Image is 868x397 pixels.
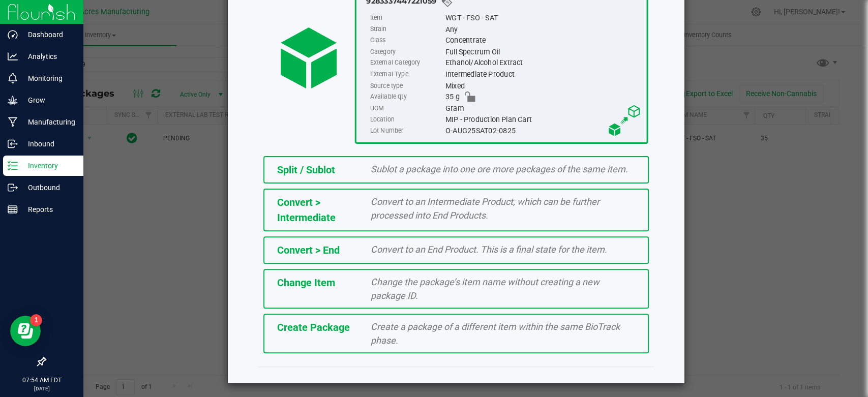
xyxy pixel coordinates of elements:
p: Inbound [18,138,79,150]
p: Reports [18,203,79,216]
inline-svg: Inbound [8,139,18,149]
label: Source type [370,80,443,91]
div: MIP - Production Plan Cart [445,114,641,125]
span: Create Package [277,321,350,333]
label: External Type [370,69,443,80]
p: Grow [18,94,79,106]
span: Convert to an End Product. This is a final state for the item. [371,244,607,255]
label: Item [370,12,443,23]
label: Strain [370,23,443,35]
inline-svg: Reports [8,204,18,215]
span: Change Item [277,277,335,289]
label: UOM [370,103,443,114]
span: Convert to an Intermediate Product, which can be further processed into End Products. [371,196,600,221]
span: Convert > Intermediate [277,196,336,224]
span: Split / Sublot [277,164,335,176]
div: Full Spectrum Oil [445,46,641,57]
iframe: Resource center unread badge [30,314,42,326]
span: Sublot a package into one ore more packages of the same item. [371,164,628,174]
inline-svg: Grow [8,95,18,105]
div: O-AUG25SAT02-0825 [445,125,641,136]
p: Analytics [18,50,79,63]
p: [DATE] [5,385,79,392]
div: Mixed [445,80,641,91]
inline-svg: Outbound [8,182,18,193]
p: 07:54 AM EDT [5,376,79,385]
p: Inventory [18,160,79,172]
span: 35 g [445,91,460,103]
inline-svg: Inventory [8,161,18,171]
label: Available qty [370,91,443,103]
div: Any [445,23,641,35]
div: Intermediate Product [445,69,641,80]
label: Location [370,114,443,125]
label: Lot Number [370,125,443,136]
div: WGT - FSO - SAT [445,12,641,23]
span: Create a package of a different item within the same BioTrack phase. [371,321,620,346]
p: Monitoring [18,72,79,84]
span: Change the package’s item name without creating a new package ID. [371,277,600,301]
inline-svg: Monitoring [8,73,18,83]
inline-svg: Manufacturing [8,117,18,127]
label: Category [370,46,443,57]
div: Gram [445,103,641,114]
inline-svg: Dashboard [8,29,18,40]
p: Outbound [18,181,79,194]
p: Dashboard [18,28,79,41]
div: Concentrate [445,35,641,46]
label: Class [370,35,443,46]
div: Ethanol/Alcohol Extract [445,57,641,69]
iframe: Resource center [10,316,41,346]
label: External Category [370,57,443,69]
span: Convert > End [277,244,340,256]
inline-svg: Analytics [8,51,18,62]
p: Manufacturing [18,116,79,128]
